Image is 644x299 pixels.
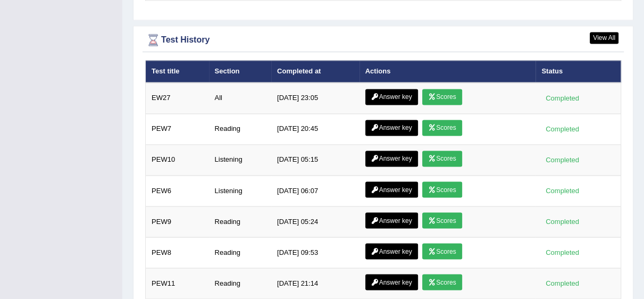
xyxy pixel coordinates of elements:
td: Reading [209,114,272,145]
td: [DATE] 05:24 [271,206,359,237]
td: [DATE] 06:07 [271,176,359,206]
a: Scores [422,274,462,290]
div: Test History [145,32,621,48]
th: Status [536,60,621,82]
a: Answer key [365,243,418,259]
a: Answer key [365,89,418,105]
div: Completed [541,154,583,165]
td: [DATE] 09:53 [271,237,359,268]
a: Answer key [365,120,418,136]
a: Scores [422,151,462,167]
a: Answer key [365,274,418,290]
td: PEW7 [146,114,209,145]
a: Scores [422,89,462,105]
td: PEW8 [146,237,209,268]
a: Answer key [365,181,418,197]
div: Completed [541,93,583,104]
td: All [209,82,272,114]
a: Scores [422,212,462,228]
td: [DATE] 05:15 [271,145,359,176]
td: PEW11 [146,268,209,299]
div: Completed [541,185,583,196]
td: PEW10 [146,145,209,176]
td: [DATE] 23:05 [271,82,359,114]
td: Reading [209,268,272,299]
a: Scores [422,181,462,197]
div: Completed [541,216,583,227]
td: Listening [209,145,272,176]
th: Completed at [271,60,359,82]
a: Answer key [365,212,418,228]
a: Scores [422,243,462,259]
a: View All [590,32,618,44]
div: Completed [541,278,583,289]
div: Completed [541,247,583,258]
td: [DATE] 21:14 [271,268,359,299]
td: Reading [209,206,272,237]
td: [DATE] 20:45 [271,114,359,145]
div: Completed [541,123,583,135]
td: Listening [209,176,272,206]
a: Answer key [365,151,418,167]
td: EW27 [146,82,209,114]
th: Section [209,60,272,82]
th: Actions [359,60,536,82]
td: PEW9 [146,206,209,237]
a: Scores [422,120,462,136]
td: Reading [209,237,272,268]
th: Test title [146,60,209,82]
td: PEW6 [146,176,209,206]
